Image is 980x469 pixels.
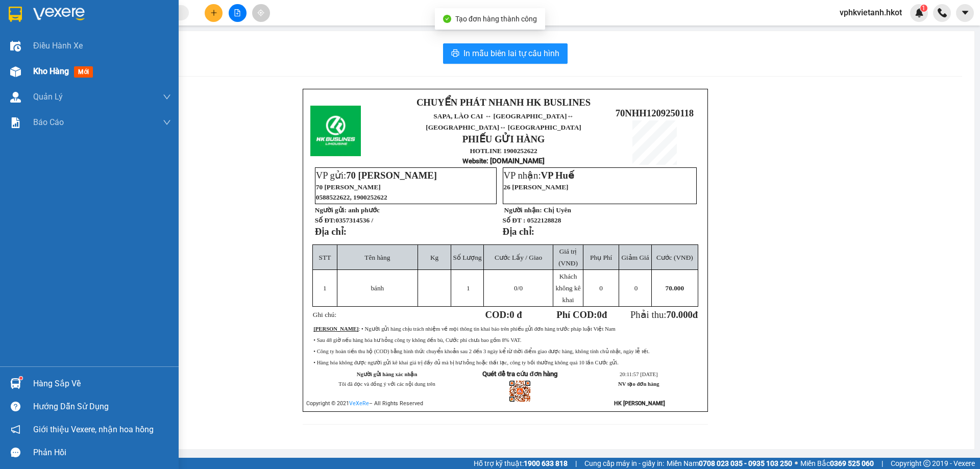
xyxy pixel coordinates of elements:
[504,206,542,214] strong: Người nhận:
[19,377,22,380] sup: 1
[33,399,171,414] div: Hướng dẫn sử dụng
[463,47,559,60] span: In mẫu biên lai tự cấu hình
[33,90,63,103] span: Quản Lý
[504,183,569,191] span: 26 [PERSON_NAME]
[371,284,384,292] span: bánh
[357,372,418,377] strong: Người gửi hàng xác nhận
[348,206,380,214] span: anh phước
[485,309,522,320] strong: COD:
[11,425,20,434] span: notification
[558,248,578,267] span: Giá trị (VNĐ)
[621,254,649,261] span: Giảm Giá
[495,254,542,261] span: Cước Lấy / Giao
[630,309,698,320] span: Phải thu:
[556,309,607,320] strong: Phí COD: đ
[590,254,612,261] span: Phụ Phí
[10,92,21,103] img: warehouse-icon
[544,206,571,214] span: Chị Uyên
[443,15,451,23] span: check-circle
[10,117,21,128] img: solution-icon
[7,43,87,76] span: SAPA, LÀO CAI ↔ [GEOGRAPHIC_DATA]
[616,108,694,118] span: 70NHH1209250118
[514,284,518,292] span: 0
[443,43,568,64] button: printerIn mẫu biên lai tự cấu hình
[10,378,21,389] img: warehouse-icon
[470,147,537,155] strong: HOTLINE 1900252622
[693,309,698,320] span: đ
[7,52,87,76] span: ↔ [GEOGRAPHIC_DATA]
[313,326,358,332] strong: [PERSON_NAME]
[33,39,83,52] span: Điều hành xe
[10,60,87,76] span: ↔ [GEOGRAPHIC_DATA]
[451,49,459,59] span: printer
[319,254,331,261] span: STT
[4,40,6,90] img: logo
[88,73,166,84] span: 70NHH1209250117
[229,4,247,22] button: file-add
[364,254,390,261] span: Tên hàng
[555,273,580,304] span: Khách không kê khai
[313,360,619,365] span: • Hàng hóa không được người gửi kê khai giá trị đầy đủ mà bị hư hỏng hoặc thất lạc, công ty bồi t...
[474,458,568,469] span: Hỗ trợ kỹ thuật:
[922,5,925,12] span: 1
[614,400,665,407] strong: HK [PERSON_NAME]
[795,461,798,465] span: ⚪️
[920,5,927,12] sup: 1
[830,459,874,467] strong: 0369 525 060
[504,170,574,181] span: VP nhận:
[210,9,217,16] span: plus
[33,376,171,391] div: Hàng sắp về
[426,112,581,131] span: ↔ [GEOGRAPHIC_DATA]
[514,284,523,292] span: /0
[666,309,692,320] span: 70.000
[923,460,930,467] span: copyright
[453,254,482,261] span: Số Lượng
[599,284,603,292] span: 0
[881,458,883,469] span: |
[462,157,486,165] span: Website
[524,459,568,467] strong: 1900 633 818
[10,66,21,77] img: warehouse-icon
[667,458,792,469] span: Miền Nam
[482,370,557,378] strong: Quét để tra cứu đơn hàng
[666,284,684,292] span: 70.000
[938,8,947,17] img: phone-icon
[656,254,693,261] span: Cước (VNĐ)
[527,216,561,224] span: 0522128828
[426,112,581,131] span: SAPA, LÀO CAI ↔ [GEOGRAPHIC_DATA]
[316,193,387,201] span: 0588522622, 1900252622
[316,170,437,181] span: VP gửi:
[503,226,534,237] strong: Địa chỉ:
[467,284,470,292] span: 1
[915,8,924,17] img: icon-new-feature
[33,116,64,129] span: Báo cáo
[961,8,970,17] span: caret-down
[10,41,21,52] img: warehouse-icon
[315,226,347,237] strong: Địa chỉ:
[33,423,154,436] span: Giới thiệu Vexere, nhận hoa hồng
[597,309,602,320] span: 0
[618,381,659,387] strong: NV tạo đơn hàng
[338,381,435,387] span: Tôi đã đọc và đồng ý với các nội dung trên
[584,458,664,469] span: Cung cấp máy in - giấy in:
[12,8,82,41] strong: CHUYỂN PHÁT NHANH HK BUSLINES
[252,4,270,22] button: aim
[234,9,241,16] span: file-add
[346,170,437,181] span: 70 [PERSON_NAME]
[11,402,20,411] span: question-circle
[509,309,522,320] span: 0 đ
[800,458,874,469] span: Miền Bắc
[74,66,93,78] span: mới
[455,15,537,23] span: Tạo đơn hàng thành công
[634,284,638,292] span: 0
[33,445,171,460] div: Phản hồi
[163,93,171,101] span: down
[620,372,657,377] span: 20:11:57 [DATE]
[315,216,373,224] strong: Số ĐT:
[313,311,336,318] span: Ghi chú:
[306,400,423,407] span: Copyright © 2021 – All Rights Reserved
[335,216,373,224] span: 0357314536 /
[9,7,22,22] img: logo-vxr
[462,157,545,165] strong: : [DOMAIN_NAME]
[316,183,381,191] span: 70 [PERSON_NAME]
